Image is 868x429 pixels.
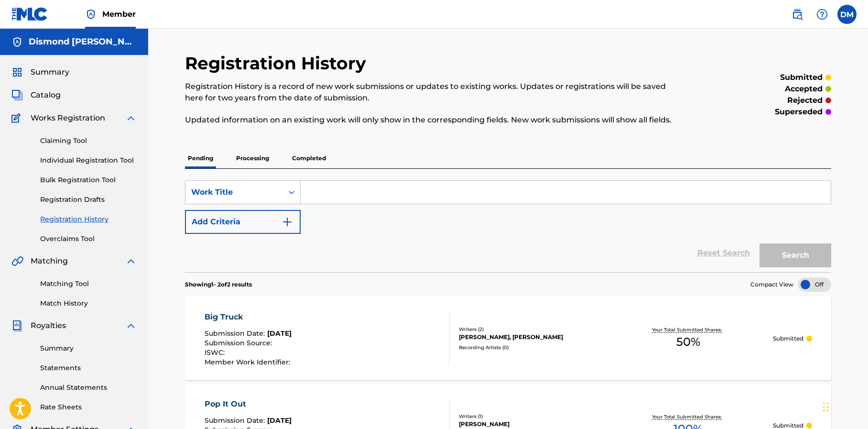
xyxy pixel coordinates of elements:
div: Writers ( 1 ) [459,413,603,420]
span: Matching [31,255,68,267]
a: CatalogCatalog [11,89,61,101]
div: Work Title [191,187,277,198]
a: Match History [40,298,137,308]
p: superseded [775,106,823,118]
a: SummarySummary [11,66,69,78]
a: Big TruckSubmission Date:[DATE]Submission Source:ISWC:Member Work Identifier:Writers (2)[PERSON_N... [185,297,831,380]
form: Search Form [185,180,831,272]
p: submitted [780,72,823,83]
span: Catalog [31,89,61,101]
span: ISWC : [205,348,227,357]
img: expand [125,255,137,267]
span: Royalties [31,320,66,331]
img: help [816,9,828,20]
p: Pending [185,148,216,168]
p: accepted [785,83,823,95]
a: Public Search [788,5,807,24]
iframe: Chat Widget [820,383,868,429]
a: Matching Tool [40,279,137,289]
p: Your Total Submitted Shares: [652,413,724,420]
p: rejected [787,95,823,106]
p: Processing [233,148,272,168]
span: 50 % [676,333,700,351]
span: [DATE] [267,416,292,425]
span: Compact View [750,280,793,289]
span: Submission Source : [205,339,274,347]
div: User Menu [837,5,857,24]
p: Updated information on an existing work will only show in the corresponding fields. New work subm... [185,114,683,126]
p: Registration History is a record of new work submissions or updates to existing works. Updates or... [185,81,683,104]
div: [PERSON_NAME] [459,420,603,429]
a: Statements [40,363,137,373]
img: expand [125,112,137,124]
img: Accounts [11,36,23,48]
span: Summary [31,66,69,78]
p: Submitted [773,334,803,343]
div: Help [813,5,832,24]
div: Drag [823,393,829,421]
img: 9d2ae6d4665cec9f34b9.svg [282,216,293,228]
p: Completed [289,148,329,168]
img: Summary [11,66,23,78]
span: Submission Date : [205,329,267,338]
a: Registration Drafts [40,195,137,205]
img: expand [125,320,137,331]
span: Works Registration [31,112,105,124]
a: Rate Sheets [40,402,137,412]
div: [PERSON_NAME], [PERSON_NAME] [459,333,603,341]
div: Writers ( 2 ) [459,326,603,333]
p: Your Total Submitted Shares: [652,326,724,333]
span: Member [102,9,136,20]
img: search [792,9,803,20]
a: Summary [40,343,137,353]
div: Big Truck [205,311,293,323]
img: Works Registration [11,112,24,124]
img: Catalog [11,89,23,101]
a: Annual Statements [40,383,137,393]
div: Pop It Out [205,398,293,410]
span: Submission Date : [205,416,267,425]
img: Matching [11,255,23,267]
h2: Registration History [185,53,371,74]
img: MLC Logo [11,7,48,21]
a: Overclaims Tool [40,234,137,244]
span: Member Work Identifier : [205,358,293,366]
iframe: Resource Center [841,281,868,358]
h5: Dismond Mapp [29,36,137,47]
img: Top Rightsholder [85,9,97,20]
p: Showing 1 - 2 of 2 results [185,280,252,289]
a: Bulk Registration Tool [40,175,137,185]
span: [DATE] [267,329,292,338]
div: Recording Artists ( 0 ) [459,344,603,351]
button: Add Criteria [185,210,301,234]
a: Registration History [40,214,137,224]
a: Individual Registration Tool [40,155,137,165]
a: Claiming Tool [40,136,137,146]
img: Royalties [11,320,23,331]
